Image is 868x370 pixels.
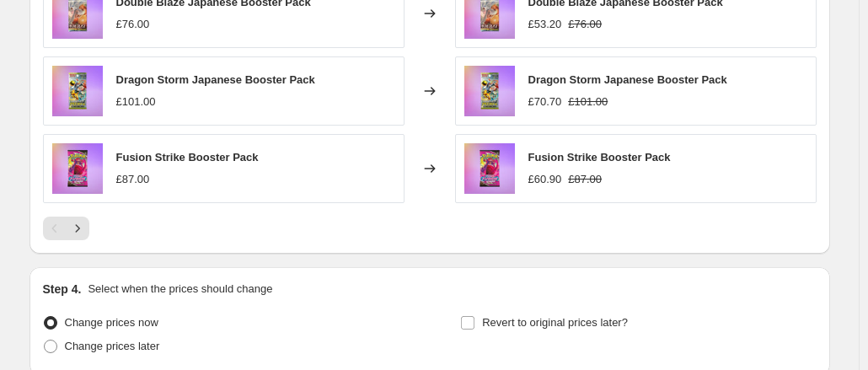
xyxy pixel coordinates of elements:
img: 329706288_747809813343250_7579243368999960929_n_80x.jpg [464,143,515,194]
p: Select when the prices should change [88,281,272,298]
img: 329706288_747809813343250_7579243368999960929_n_80x.jpg [52,143,103,194]
span: Dragon Storm Japanese Booster Pack [116,73,315,86]
strike: £87.00 [568,171,602,188]
strike: £76.00 [568,16,602,33]
span: Change prices later [65,340,160,352]
div: £70.70 [528,94,562,110]
span: Revert to original prices later? [482,316,628,329]
div: £76.00 [116,16,150,33]
span: Dragon Storm Japanese Booster Pack [528,73,727,86]
div: £101.00 [116,94,156,110]
div: £87.00 [116,171,150,188]
button: Next [66,217,89,240]
img: 330782109_3576465149250163_8457225147679665529_n_80x.jpg [464,66,515,116]
div: £60.90 [528,171,562,188]
img: 330782109_3576465149250163_8457225147679665529_n_80x.jpg [52,66,103,116]
div: £53.20 [528,16,562,33]
nav: Pagination [43,217,89,240]
span: Change prices now [65,316,158,329]
strike: £101.00 [568,94,608,110]
span: Fusion Strike Booster Pack [116,151,259,164]
span: Fusion Strike Booster Pack [528,151,671,164]
h2: Step 4. [43,281,82,298]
